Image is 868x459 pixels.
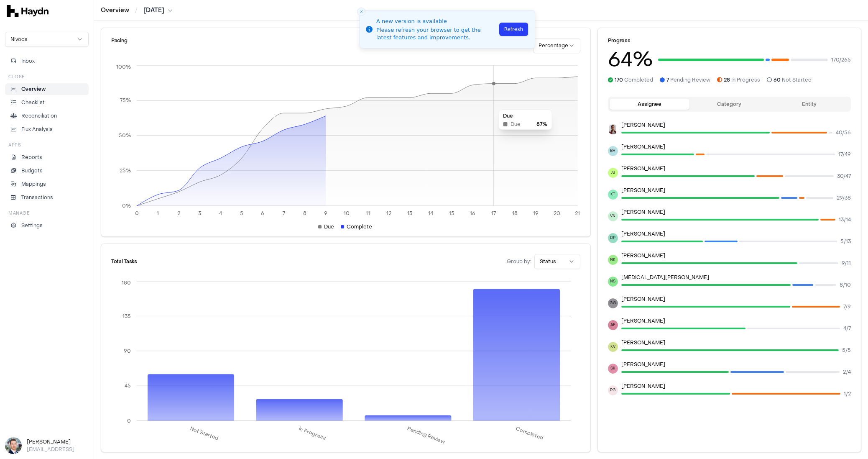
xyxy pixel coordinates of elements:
[774,77,781,83] span: 60
[843,325,851,332] span: 4 / 7
[621,383,851,390] p: [PERSON_NAME]
[27,446,89,453] p: [EMAIL_ADDRESS]
[21,85,46,93] p: Overview
[774,77,812,83] span: Not Started
[608,124,618,134] img: JP Smit
[143,6,164,15] span: [DATE]
[119,132,131,139] tspan: 50%
[111,38,127,53] div: Pacing
[303,210,306,217] tspan: 8
[838,151,851,158] span: 17 / 49
[621,144,851,150] p: [PERSON_NAME]
[261,210,264,217] tspan: 6
[407,425,447,445] tspan: Pending Review
[298,425,327,441] tspan: In Progress
[621,318,851,324] p: [PERSON_NAME]
[608,320,618,330] span: AF
[516,425,545,441] tspan: Completed
[844,390,851,397] span: 1 / 2
[27,438,89,446] h3: [PERSON_NAME]
[120,97,131,104] tspan: 75%
[101,6,173,15] nav: breadcrumb
[621,274,851,281] p: [MEDICAL_DATA][PERSON_NAME]
[283,210,285,217] tspan: 7
[8,74,25,80] h3: Close
[840,282,851,288] span: 8 / 10
[553,210,560,217] tspan: 20
[615,77,623,83] span: 170
[376,26,497,41] div: Please refresh your browser to get the latest features and improvements.
[8,210,29,216] h3: Manage
[621,187,851,194] p: [PERSON_NAME]
[122,280,131,286] tspan: 180
[177,210,180,217] tspan: 2
[240,210,243,217] tspan: 5
[608,211,618,221] span: VN
[621,339,851,346] p: [PERSON_NAME]
[127,418,131,424] tspan: 0
[341,223,372,230] div: Complete
[7,5,49,17] img: svg+xml,%3c
[324,210,327,217] tspan: 9
[124,348,131,354] tspan: 90
[5,110,89,122] a: Reconciliation
[5,192,89,203] a: Transactions
[621,209,851,215] p: [PERSON_NAME]
[836,129,851,136] span: 40 / 56
[608,277,618,287] span: NS
[5,437,22,454] img: Ole Heine
[116,64,131,70] tspan: 100%
[449,210,454,217] tspan: 15
[21,180,46,188] p: Mappings
[111,259,137,264] div: Total Tasks
[621,361,851,368] p: [PERSON_NAME]
[21,57,35,65] span: Inbox
[608,190,618,200] span: KT
[837,173,851,179] span: 30 / 47
[5,97,89,108] a: Checklist
[843,303,851,310] span: 7 / 9
[5,165,89,177] a: Budgets
[608,168,618,178] span: JS
[357,8,365,16] button: Close toast
[608,364,618,374] span: SK
[5,151,89,163] a: Reports
[621,122,851,128] p: [PERSON_NAME]
[837,195,851,201] span: 29 / 38
[157,210,159,217] tspan: 1
[621,231,851,237] p: [PERSON_NAME]
[610,99,689,110] button: Assignee
[21,99,45,106] p: Checklist
[608,298,618,308] span: GG
[219,210,222,217] tspan: 4
[5,178,89,190] a: Mappings
[428,210,433,217] tspan: 14
[615,77,653,83] span: Completed
[198,210,201,217] tspan: 3
[470,210,475,217] tspan: 16
[5,55,89,67] button: Inbox
[21,222,43,229] p: Settings
[407,210,412,217] tspan: 13
[533,210,539,217] tspan: 19
[621,296,851,303] p: [PERSON_NAME]
[512,210,518,217] tspan: 18
[840,238,851,245] span: 5 / 13
[21,112,57,120] p: Reconciliation
[839,216,851,223] span: 13 / 14
[507,258,531,265] span: Group by:
[666,77,710,83] span: Pending Review
[143,6,173,15] button: [DATE]
[21,167,43,174] p: Budgets
[608,385,618,395] span: PG
[101,6,129,15] a: Overview
[386,210,391,217] tspan: 12
[5,123,89,135] a: Flux Analysis
[491,210,496,217] tspan: 17
[724,77,730,83] span: 28
[365,210,370,217] tspan: 11
[843,369,851,375] span: 2 / 4
[376,17,497,26] div: A new version is available
[344,210,350,217] tspan: 10
[125,382,131,389] tspan: 45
